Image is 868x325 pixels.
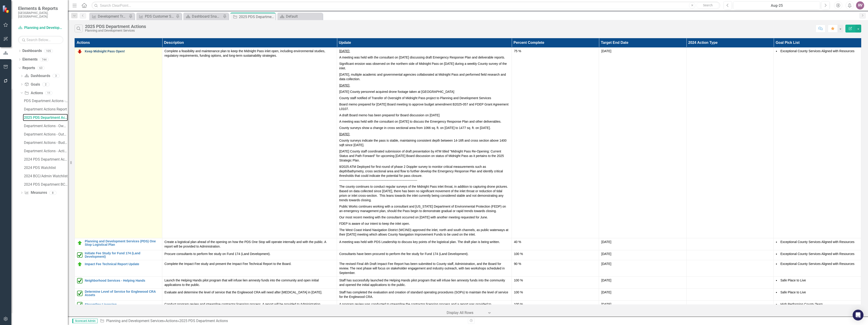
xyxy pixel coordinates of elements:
p: A program review was conducted to streamline the contractor licensing process and a report was pr... [339,302,509,311]
td: Double-Click to Edit [774,250,861,260]
div: 90 % [514,262,597,266]
div: 40 % [514,240,597,244]
td: Double-Click to Edit [686,47,774,238]
td: Double-Click to Edit [337,47,512,238]
td: Double-Click to Edit Right Click for Context Menu [75,250,162,260]
a: Initiate Fee Study for Fund 174 (Land Development) [85,252,160,259]
a: Actions [24,91,43,96]
div: 744 [40,58,49,61]
td: Double-Click to Edit [337,238,512,250]
td: Double-Click to Edit [162,300,337,312]
p: Evaluate and determine the level of service that the Englewood CRA will need after [MEDICAL_DATA]... [165,290,335,295]
div: Department Actions Report [24,107,68,111]
td: Double-Click to Edit [774,276,861,288]
td: Double-Click to Edit [337,250,512,260]
td: Double-Click to Edit [162,276,337,288]
p: A meeting was held with the consultant on [DATE] discussing draft Emergency Response Plan and del... [339,54,509,61]
a: Determine Level of Service for Englewood CRA Assets [85,290,160,297]
p: FDEP is aware of our intent to keep the inlet open. [339,220,509,227]
div: Department Actions - Budget Report [24,141,68,145]
img: Completed [77,291,83,296]
span: Search [703,3,713,7]
td: Double-Click to Edit [686,300,774,312]
div: Planning and Development Services [85,29,146,32]
a: Actions [165,319,177,323]
div: Dashboard Snapshot [192,14,222,19]
img: Below Plan [77,49,83,54]
a: Reports [22,65,35,71]
p: Create a logistical plan ahead of the opening on how the PDS One Stop will operate internally and... [165,240,335,249]
input: Search Below... [18,36,63,44]
a: 2024 PDS Department Action List [23,156,68,163]
td: Double-Click to Edit [686,276,774,288]
td: Double-Click to Edit [512,260,599,276]
td: Double-Click to Edit [512,47,599,238]
p: Public Works continues working with a consultant and [US_STATE] Department of Environmental Prote... [339,203,509,214]
a: Keep Midnight Pass Open! [85,50,160,53]
div: 11 [45,91,52,95]
td: Double-Click to Edit [686,250,774,260]
span: [DATE]: [339,84,350,87]
div: 2025 PDS Department Actions [85,24,146,29]
p: 8/2025 ATM Deployed for first round of phase 2 Doppler survey to monitor critical measurements su... [339,164,509,183]
td: Double-Click to Edit [599,250,686,260]
div: PDS Department Actions - 2024 [24,99,68,103]
div: 100 % [514,278,597,283]
div: 8 [49,191,57,195]
a: PDS Customer Service w/ Accela [137,14,175,19]
a: Goals [24,82,40,87]
span: [DATE] [601,240,611,244]
td: Double-Click to Edit [774,288,861,300]
span: Exceptional County Services Aligned with Resources [780,252,854,256]
a: Department Actions - Outstanding Items [23,131,68,138]
div: 2024 BCC/Admin Watchlist [24,174,68,178]
img: On Target [77,240,83,246]
div: 100 % [514,290,597,295]
div: 2024 PDS Department BCC/Admin Items [24,182,68,187]
td: Double-Click to Edit [599,300,686,312]
a: Department Actions - Owners and Collaborators [23,122,68,129]
a: PDS Department Actions - 2024 [23,97,68,104]
span: [DATE] [601,252,611,256]
p: Consultants have been procured to perform the fee study for Fund 174 (Land Development). [339,252,509,256]
span: [DATE] [601,49,611,53]
a: 2024 PDS Watchlist [23,164,68,171]
div: Development Trends [98,14,128,19]
a: Streamline Licensing [85,303,160,306]
p: Board memo prepared for [DATE] Board meeting to approve budget amendment B2025-057 and FDEP Grant... [339,101,509,112]
td: Double-Click to Edit [686,260,774,276]
td: Double-Click to Edit Right Click for Context Menu [75,288,162,300]
p: County surveys show a change in cross sectional area from 1066 sq. ft. on [DATE] to 1477 sq. ft. ... [339,125,509,131]
span: [DATE] [601,302,611,306]
td: Double-Click to Edit [774,238,861,250]
img: On Target [77,262,83,267]
p: County surveys indicate the pass is stable, maintaining consistent depth between 14-16ft and cros... [339,137,509,148]
div: RV [856,1,864,9]
td: Double-Click to Edit Right Click for Context Menu [75,300,162,312]
a: Default [278,14,321,19]
img: Completed [77,302,83,307]
td: Double-Click to Edit [512,300,599,312]
button: Search [696,2,719,9]
div: 63 [37,66,45,70]
td: Double-Click to Edit [512,238,599,250]
td: Double-Click to Edit [337,276,512,288]
p: Staff has completed the evaluation and creation of standard operating procedures (SOPs) to mainta... [339,290,509,299]
div: » » [100,318,465,324]
p: Complete the Impact Fee study and present the Impact Fee Technical Report to the Board. [165,262,335,266]
span: [DATE] [601,278,611,282]
div: 105 [44,49,53,53]
td: Double-Click to Edit [774,300,861,312]
a: 2024 PDS Department BCC/Admin Items [23,181,68,188]
p: Staff has successfully launched the Helping Hands pilot program that will infuse lien amnesty fun... [339,278,509,287]
span: Safe Place to Live [780,278,806,282]
a: Planning and Development Services [18,25,63,30]
span: [DATE] [601,290,611,294]
td: Double-Click to Edit [512,288,599,300]
td: Double-Click to Edit [599,47,686,238]
span: [DATE]: [339,49,350,53]
p: A meeting was held with PDS Leadership to discuss key points of the logistical plan. The draft pl... [339,240,509,244]
p: Complete a feasibility and maintenance plan to keep the Midnight Pass inlet open, including envir... [165,49,335,58]
td: Double-Click to Edit Right Click for Context Menu [75,238,162,250]
img: Completed [77,278,83,283]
